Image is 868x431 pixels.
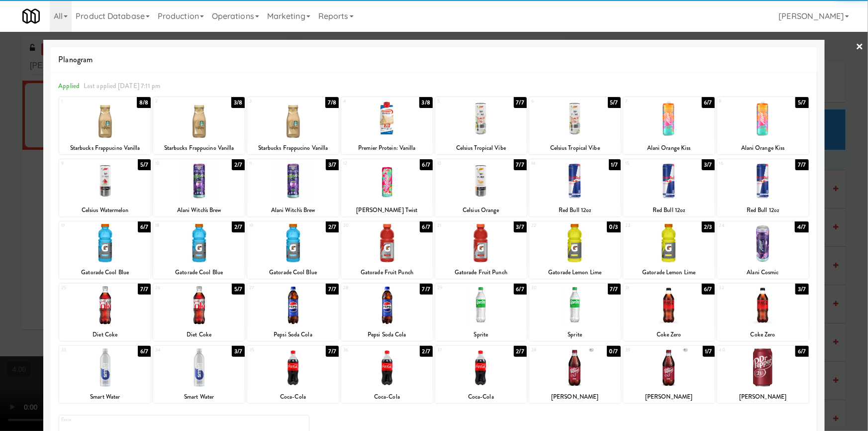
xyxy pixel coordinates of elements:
div: 3/7 [326,159,339,170]
div: Gatorade Fruit Punch [437,266,525,279]
div: 2/7 [514,346,527,357]
div: 232/3Gatorade Lemon Lime [623,221,715,279]
div: Diet Coke [61,328,149,341]
div: Starbucks Frappucino Vanilla [61,142,149,154]
div: 391/7[PERSON_NAME] [623,346,715,403]
div: 213/7Gatorade Fruit Punch [435,221,527,279]
div: 7/7 [326,284,339,295]
div: 7/7 [608,284,621,295]
div: 137/7Celsius Orange [435,159,527,216]
div: 2/7 [326,221,339,232]
div: Celsius Orange [435,204,527,216]
div: Red Bull 12oz [531,204,619,216]
div: 176/7Gatorade Cool Blue [59,221,151,279]
div: 14 [531,159,575,168]
div: Alani Orange Kiss [625,142,713,154]
div: Gatorade Fruit Punch [341,266,433,279]
div: 23 [625,221,669,230]
div: 6/7 [420,221,433,232]
div: Red Bull 12oz [529,204,621,216]
div: 95/7Celsius Watermelon [59,159,151,216]
div: 380/7[PERSON_NAME] [529,346,621,403]
div: 57/7Celsius Tropical Vibe [435,97,527,154]
div: 7 [625,97,669,106]
div: 7/7 [514,159,527,170]
div: 39 [625,346,669,354]
div: Gatorade Lemon Lime [623,266,715,279]
div: Coca-Cola [247,391,339,403]
div: Gatorade Cool Blue [155,266,243,279]
div: Gatorade Fruit Punch [343,266,431,279]
div: 6/7 [702,97,715,108]
div: 6/7 [138,221,151,232]
div: 7/7 [795,159,808,170]
div: 362/7Coca-Cola [341,346,433,403]
div: Alani Witch's Brew [249,204,337,216]
div: 6/7 [795,346,808,357]
div: [PERSON_NAME] [625,391,713,403]
div: 2/7 [232,221,245,232]
div: Red Bull 12oz [717,204,809,216]
div: Smart Water [61,391,149,403]
div: 40 [719,346,763,354]
div: [PERSON_NAME] [717,391,809,403]
div: Gatorade Cool Blue [249,266,337,279]
div: 182/7Gatorade Cool Blue [153,221,245,279]
div: Diet Coke [155,328,243,341]
div: Sprite [435,328,527,341]
div: 26 [155,284,199,292]
div: 2/3 [702,221,715,232]
div: Celsius Tropical Vibe [529,142,621,154]
div: 3/7 [702,159,715,170]
div: 3/8 [231,97,245,108]
div: 126/7[PERSON_NAME] Twist [341,159,433,216]
div: Starbucks Frappucino Vanilla [59,142,151,154]
div: 244/7Alani Cosmic [717,221,809,279]
div: 31 [625,284,669,292]
div: [PERSON_NAME] Twist [341,204,433,216]
div: 9 [61,159,105,168]
div: Pepsi Soda Cola [343,328,431,341]
div: 10 [155,159,199,168]
div: 30 [531,284,575,292]
div: 7/7 [514,97,527,108]
div: Coca-Cola [249,391,337,403]
div: Gatorade Lemon Lime [529,266,621,279]
div: 24 [719,221,763,230]
div: 37/8Starbucks Frappucino Vanilla [247,97,339,154]
div: Starbucks Frappucino Vanilla [153,142,245,154]
div: 265/7Diet Coke [153,284,245,341]
div: 25 [61,284,105,292]
div: [PERSON_NAME] [529,391,621,403]
div: 3/7 [232,346,245,357]
div: 316/7Coke Zero [623,284,715,341]
a: × [856,32,864,63]
div: Gatorade Cool Blue [61,266,149,279]
div: 34 [155,346,199,354]
div: Alani Witch's Brew [155,204,243,216]
div: 65/7Celsius Tropical Vibe [529,97,621,154]
div: Starbucks Frappucino Vanilla [155,142,243,154]
div: 2/7 [232,159,245,170]
div: Pepsi Soda Cola [249,328,337,341]
div: 11 [249,159,293,168]
div: 16 [719,159,763,168]
div: Alani Witch's Brew [153,204,245,216]
div: Celsius Tropical Vibe [437,142,525,154]
div: 372/7Coca-Cola [435,346,527,403]
div: 12 [343,159,387,168]
div: 5/7 [608,97,621,108]
div: Smart Water [153,391,245,403]
div: 113/7Alani Witch's Brew [247,159,339,216]
div: 36 [343,346,387,354]
div: 37 [437,346,481,354]
div: 7/7 [420,284,433,295]
div: 35 [249,346,293,354]
div: Red Bull 12oz [719,204,807,216]
div: 0/3 [607,221,621,232]
div: 323/7Coke Zero [717,284,809,341]
div: 5/7 [232,284,245,295]
div: Coke Zero [623,328,715,341]
div: 7/7 [138,284,151,295]
div: 141/7Red Bull 12oz [529,159,621,216]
